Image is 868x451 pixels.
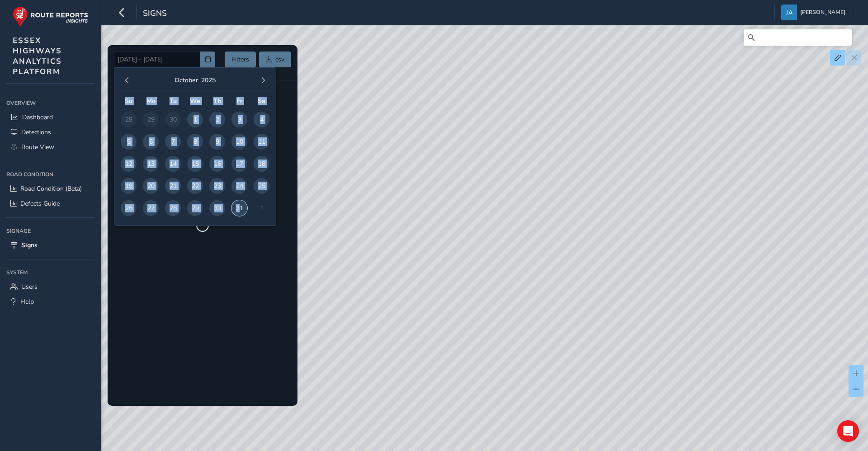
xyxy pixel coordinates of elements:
[143,178,159,194] span: 20
[146,97,156,105] span: Mo
[231,156,247,172] span: 17
[143,200,159,216] span: 27
[201,76,216,85] button: 2025
[190,97,200,105] span: We
[6,279,94,294] a: Users
[143,134,159,150] span: 6
[21,282,38,291] span: Users
[231,178,247,194] span: 24
[125,97,132,105] span: Su
[165,156,181,172] span: 14
[170,97,177,105] span: Tu
[20,297,34,306] span: Help
[209,112,225,127] span: 2
[231,112,247,127] span: 3
[258,97,265,105] span: Sa
[236,97,242,105] span: Fr
[6,266,94,279] div: System
[21,241,38,249] span: Signs
[143,8,167,20] span: Signs
[6,168,94,181] div: Road Condition
[13,35,62,77] span: ESSEX HIGHWAYS ANALYTICS PLATFORM
[121,178,137,194] span: 19
[213,97,222,105] span: Th
[231,134,247,150] span: 10
[6,110,94,125] a: Dashboard
[837,420,859,442] div: Open Intercom Messenger
[6,196,94,211] a: Defects Guide
[6,140,94,155] a: Route View
[22,113,53,122] span: Dashboard
[744,29,852,46] input: Search
[165,200,181,216] span: 28
[13,6,88,27] img: rr logo
[175,76,198,85] button: October
[187,178,203,194] span: 22
[187,134,203,150] span: 8
[209,178,225,194] span: 23
[254,112,269,127] span: 4
[187,156,203,172] span: 15
[165,134,181,150] span: 7
[143,156,159,172] span: 13
[6,294,94,309] a: Help
[6,96,94,110] div: Overview
[165,178,181,194] span: 21
[781,5,849,20] button: [PERSON_NAME]
[254,134,269,150] span: 11
[21,128,51,136] span: Detections
[21,143,54,151] span: Route View
[121,200,137,216] span: 26
[209,134,225,150] span: 9
[781,5,797,20] img: diamond-layout
[187,112,203,127] span: 1
[6,224,94,238] div: Signage
[254,178,269,194] span: 25
[209,200,225,216] span: 30
[800,5,845,20] span: [PERSON_NAME]
[209,156,225,172] span: 16
[20,199,60,208] span: Defects Guide
[6,125,94,140] a: Detections
[121,134,137,150] span: 5
[121,156,137,172] span: 12
[20,184,82,193] span: Road Condition (Beta)
[6,181,94,196] a: Road Condition (Beta)
[187,200,203,216] span: 29
[6,238,94,253] a: Signs
[231,200,247,216] span: 31
[254,156,269,172] span: 18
